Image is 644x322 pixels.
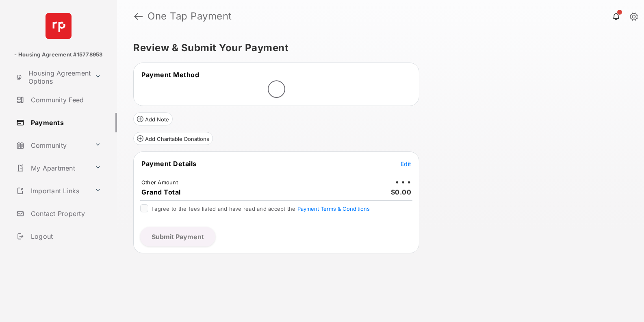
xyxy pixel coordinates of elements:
strong: One Tap Payment [147,11,232,21]
button: Edit [401,160,411,168]
span: $0.00 [391,188,412,196]
button: Add Note [133,112,173,125]
p: - Housing Agreement #15778953 [14,51,102,59]
img: svg+xml;base64,PHN2ZyB4bWxucz0iaHR0cDovL3d3dy53My5vcmcvMjAwMC9zdmciIHdpZHRoPSI2NCIgaGVpZ2h0PSI2NC... [46,13,72,39]
a: Housing Agreement Options [13,67,91,87]
span: Payment Details [141,160,197,168]
button: Submit Payment [140,227,215,246]
a: Community Feed [13,90,117,110]
a: Community [13,136,91,155]
a: My Apartment [13,158,91,178]
a: Important Links [13,181,91,201]
span: Edit [401,160,411,167]
button: I agree to the fees listed and have read and accept the [297,205,370,212]
a: Payments [13,113,117,132]
span: I agree to the fees listed and have read and accept the [152,205,370,212]
button: Add Charitable Donations [133,132,213,145]
h5: Review & Submit Your Payment [133,43,621,53]
span: Grand Total [141,188,181,196]
td: Other Amount [141,179,178,186]
span: Payment Method [141,71,199,79]
a: Logout [13,227,117,246]
a: Contact Property [13,204,117,223]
